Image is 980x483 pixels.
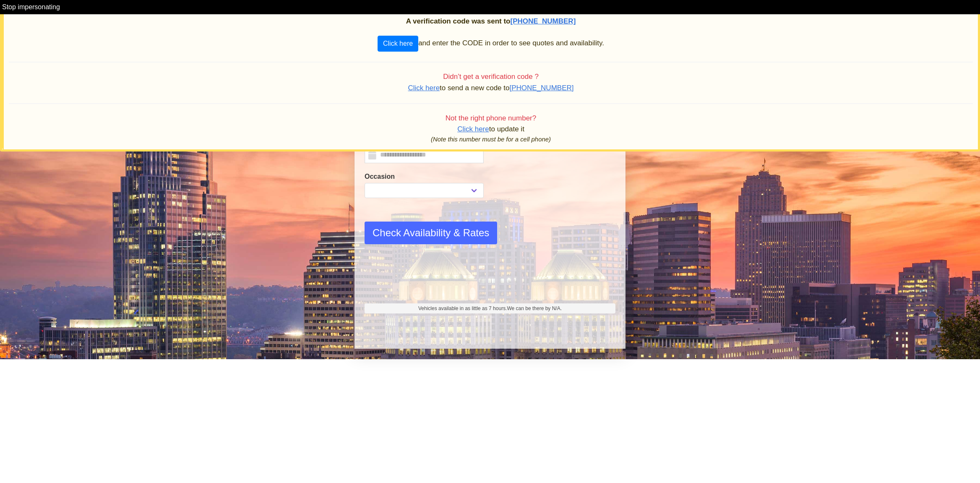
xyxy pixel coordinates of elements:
[378,36,418,52] button: Click here
[9,17,973,26] h2: A verification code was sent to
[373,225,489,240] span: Check Availability & Rates
[457,125,489,133] span: Click here
[9,83,973,93] p: to send a new code to
[9,124,973,134] p: to update it
[9,73,973,81] h4: Didn’t get a verification code ?
[431,136,551,143] i: (Note this number must be for a cell phone)
[507,305,562,311] span: We can be there by N/A.
[418,305,562,312] span: Vehicles available in as little as 7 hours.
[510,17,576,25] span: [PHONE_NUMBER]
[9,114,973,123] h4: Not the right phone number?
[365,222,497,244] button: Check Availability & Rates
[2,3,60,10] a: Stop impersonating
[509,84,573,92] span: [PHONE_NUMBER]
[408,84,440,92] span: Click here
[365,172,484,182] label: Occasion
[9,36,973,52] p: and enter the CODE in order to see quotes and availability.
